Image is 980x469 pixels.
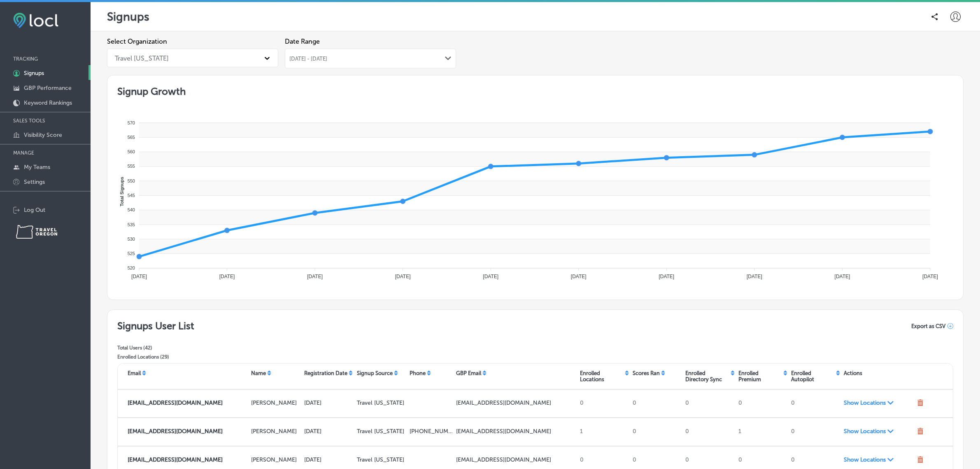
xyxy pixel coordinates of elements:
[128,149,135,154] tspan: 560
[117,354,194,360] p: Enrolled Locations ( 29 )
[456,456,576,463] p: theserootspeonyfarm@gmail.com
[304,428,354,435] p: [DATE]
[629,396,682,411] div: 0
[844,428,913,435] span: Show Locations
[128,135,135,140] tspan: 565
[738,370,782,382] p: Enrolled Premium
[128,370,141,376] p: Email
[659,274,674,279] tspan: [DATE]
[117,320,194,332] h2: Signups User List
[304,456,354,463] p: [DATE]
[682,424,735,439] div: 0
[128,251,135,256] tspan: 525
[917,399,924,408] span: Remove user from your referral organization.
[791,370,835,382] p: Enrolled Autopilot
[917,456,924,464] span: Remove user from your referral organization.
[682,396,735,411] div: 0
[410,428,453,435] p: [PHONE_NUMBER]
[119,177,124,206] text: Total Signups
[357,428,406,435] p: Travel [US_STATE]
[24,84,72,91] p: GBP Performance
[844,456,913,463] span: Show Locations
[128,178,135,183] tspan: 550
[483,274,498,279] tspan: [DATE]
[128,120,135,125] tspan: 570
[107,38,278,45] label: Select Organization
[911,323,945,329] span: Export as CSV
[128,265,135,270] tspan: 520
[107,10,149,23] p: Signups
[788,424,840,439] div: 0
[577,453,629,468] div: 0
[788,396,840,411] div: 0
[747,274,762,279] tspan: [DATE]
[685,370,729,382] p: Enrolled Directory Sync
[131,274,147,279] tspan: [DATE]
[357,370,393,376] p: Signup Source
[128,399,223,406] strong: [EMAIL_ADDRESS][DOMAIN_NAME]
[24,131,62,138] p: Visibility Score
[571,274,587,279] tspan: [DATE]
[577,396,629,411] div: 0
[844,399,913,406] span: Show Locations
[251,456,300,463] p: Laney Aldridge
[629,453,682,468] div: 0
[117,85,953,97] h2: Signup Growth
[128,428,223,435] strong: [EMAIL_ADDRESS][DOMAIN_NAME]
[357,456,406,463] p: Travel [US_STATE]
[917,428,924,436] span: Remove user from your referral organization.
[128,222,135,227] tspan: 535
[128,164,135,169] tspan: 555
[735,424,788,439] div: 1
[251,399,300,406] p: Alec Busch
[128,207,135,212] tspan: 540
[219,274,235,279] tspan: [DATE]
[128,456,248,463] p: laneyaldridge29@gmail.com
[289,56,327,62] span: [DATE] - [DATE]
[682,453,735,468] div: 0
[128,399,248,406] p: marketing@rezstream.com
[128,456,223,463] strong: [EMAIL_ADDRESS][DOMAIN_NAME]
[580,370,624,382] p: Enrolled Locations
[24,206,45,213] p: Log Out
[128,237,135,242] tspan: 530
[788,453,840,468] div: 0
[285,38,456,45] label: Date Range
[24,164,50,171] p: My Teams
[307,274,323,279] tspan: [DATE]
[629,424,682,439] div: 0
[251,370,266,376] p: Name
[922,274,938,279] tspan: [DATE]
[410,370,426,376] p: Phone
[735,396,788,411] div: 0
[357,399,406,406] p: Travel [US_STATE]
[735,453,788,468] div: 0
[633,370,660,376] p: Scores Ran
[16,225,57,239] img: Travel Oregon
[24,70,44,77] p: Signups
[834,274,850,279] tspan: [DATE]
[128,193,135,198] tspan: 545
[24,178,45,185] p: Settings
[844,370,862,376] p: Actions
[395,274,411,279] tspan: [DATE]
[304,370,347,376] p: Registration Date
[24,99,72,106] p: Keyword Rankings
[128,428,248,435] p: redbandlodge@gmail.com
[251,428,300,435] p: Kathleen Willis
[117,345,194,351] p: Total Users ( 42 )
[456,370,481,376] p: GBP Email
[456,428,576,435] p: redbandlodge@gmail.com
[304,399,354,406] p: [DATE]
[577,424,629,439] div: 1
[456,399,576,406] p: redbandlodge@gmail.com
[13,13,58,28] img: fda3e92497d09a02dc62c9cd864e3231.png
[115,54,169,62] div: Travel [US_STATE]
